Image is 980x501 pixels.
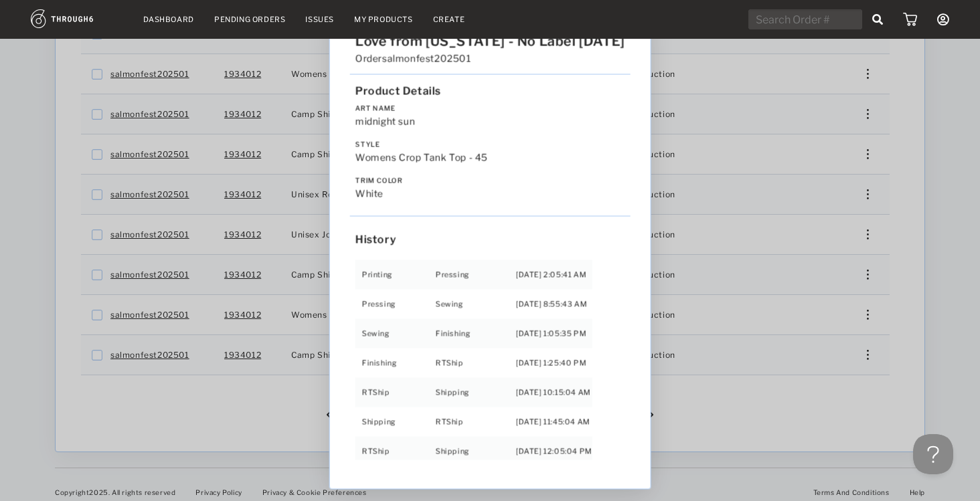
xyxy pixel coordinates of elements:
[516,436,592,466] td: [DATE] 12:05:04 PM
[355,407,436,436] td: Shipping
[355,33,625,49] span: Love from [US_STATE] - No Label [DATE]
[748,9,862,29] input: Search Order #
[355,377,436,407] td: RTShip
[436,407,516,436] td: RTShip
[355,140,625,148] label: Style
[436,377,516,407] td: Shipping
[436,318,516,348] td: Finishing
[436,436,516,466] td: Shipping
[355,436,436,466] td: RTShip
[516,348,592,377] td: [DATE] 1:25:40 PM
[355,52,472,64] span: Order salmonfest202501
[516,318,592,348] td: [DATE] 1:05:35 PM
[355,104,625,112] label: Art Name
[355,176,625,184] label: Trim Color
[516,377,592,407] td: [DATE] 10:15:04 AM
[143,15,194,24] a: Dashboard
[355,151,488,163] span: Womens Crop Tank Top - 45
[516,260,592,289] td: [DATE] 2:05:41 AM
[355,187,384,199] span: white
[354,15,413,24] a: My Products
[355,318,436,348] td: Sewing
[214,15,285,24] a: Pending Orders
[433,15,465,24] a: Create
[913,434,953,474] iframe: Toggle Customer Support
[436,260,516,289] td: Pressing
[355,233,396,245] span: History
[355,348,436,377] td: Finishing
[355,115,415,126] span: midnight sun
[436,289,516,318] td: Sewing
[305,15,334,24] a: Issues
[903,13,917,26] img: icon_cart.dab5cea1.svg
[355,289,436,318] td: Pressing
[516,289,592,318] td: [DATE] 8:55:43 AM
[436,348,516,377] td: RTShip
[31,9,123,28] img: logo.1c10ca64.svg
[355,260,436,289] td: Printing
[516,407,592,436] td: [DATE] 11:45:04 AM
[355,84,441,97] span: Product Details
